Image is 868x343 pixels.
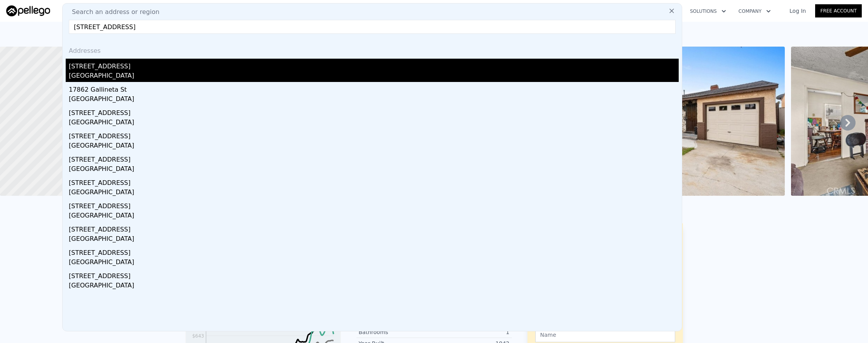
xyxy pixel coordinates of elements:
[69,258,679,268] div: [GEOGRAPHIC_DATA]
[815,4,862,17] a: Free Account
[69,118,679,129] div: [GEOGRAPHIC_DATA]
[69,175,679,188] div: [STREET_ADDRESS]
[535,327,675,342] input: Name
[684,4,732,18] button: Solutions
[69,82,679,94] div: 17862 Gallineta St
[732,4,777,18] button: Company
[69,222,679,234] div: [STREET_ADDRESS]
[69,105,679,118] div: [STREET_ADDRESS]
[780,7,815,15] a: Log In
[69,188,679,198] div: [GEOGRAPHIC_DATA]
[69,20,676,34] input: Enter an address, city, region, neighborhood or zip code
[66,7,159,17] span: Search an address or region
[69,94,679,105] div: [GEOGRAPHIC_DATA]
[434,328,510,336] div: 1
[359,328,434,336] div: Bathrooms
[69,268,679,281] div: [STREET_ADDRESS]
[69,141,679,152] div: [GEOGRAPHIC_DATA]
[69,234,679,245] div: [GEOGRAPHIC_DATA]
[69,164,679,175] div: [GEOGRAPHIC_DATA]
[69,129,679,141] div: [STREET_ADDRESS]
[192,333,204,339] tspan: $643
[69,211,679,222] div: [GEOGRAPHIC_DATA]
[69,152,679,164] div: [STREET_ADDRESS]
[66,40,679,59] div: Addresses
[69,59,679,71] div: [STREET_ADDRESS]
[69,71,679,82] div: [GEOGRAPHIC_DATA]
[69,198,679,211] div: [STREET_ADDRESS]
[69,245,679,258] div: [STREET_ADDRESS]
[69,281,679,292] div: [GEOGRAPHIC_DATA]
[6,5,50,16] img: Pellego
